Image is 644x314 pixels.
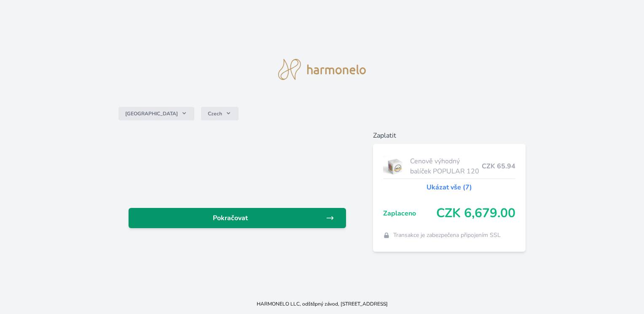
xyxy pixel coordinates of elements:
h6: Zaplatit [373,130,526,141]
span: Czech [208,110,222,117]
span: Zaplaceno [383,208,436,218]
a: Ukázat vše (7) [427,182,472,192]
button: Czech [201,107,239,120]
span: CZK 65.94 [482,161,515,171]
span: [GEOGRAPHIC_DATA] [125,110,178,117]
a: Pokračovat [129,208,346,228]
img: logo.svg [278,59,366,80]
span: Pokračovat [135,213,325,223]
img: popular.jpg [383,156,407,177]
span: CZK 6,679.00 [436,206,515,221]
button: [GEOGRAPHIC_DATA] [118,107,194,120]
span: Cenově výhodný balíček POPULAR 120 [410,156,481,176]
span: Transakce je zabezpečena připojením SSL [393,231,501,239]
